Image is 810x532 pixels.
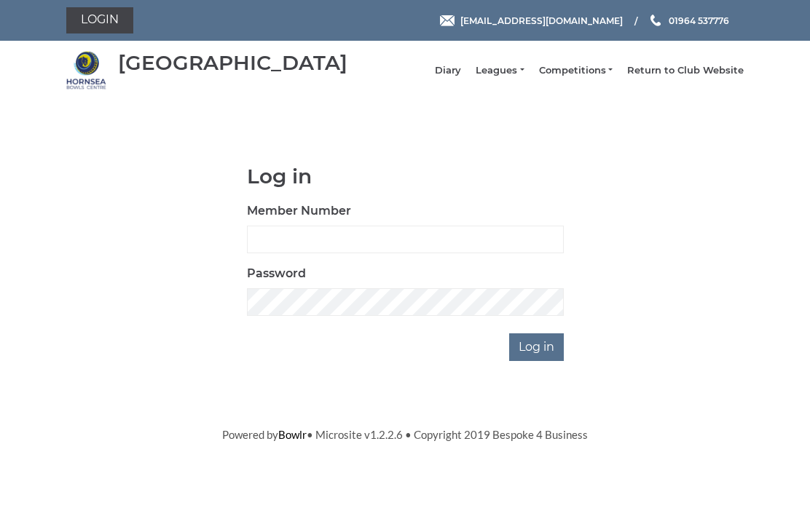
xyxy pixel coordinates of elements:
img: Phone us [650,15,661,26]
h1: Log in [247,165,564,188]
img: Hornsea Bowls Centre [66,50,106,90]
label: Password [247,265,306,282]
a: Diary [435,64,461,77]
a: Email [EMAIL_ADDRESS][DOMAIN_NAME] [440,14,623,28]
input: Log in [509,333,564,361]
label: Member Number [247,202,351,220]
a: Competitions [539,64,613,77]
a: Login [66,7,133,33]
div: [GEOGRAPHIC_DATA] [118,52,347,74]
a: Phone us 01964 537776 [648,14,729,28]
span: Powered by • Microsite v1.2.2.6 • Copyright 2019 Bespoke 4 Business [222,428,588,441]
a: Return to Club Website [627,64,744,77]
a: Leagues [476,64,524,77]
span: 01964 537776 [669,15,729,25]
img: Email [440,15,455,26]
span: [EMAIL_ADDRESS][DOMAIN_NAME] [460,15,623,25]
a: Bowlr [278,428,307,441]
